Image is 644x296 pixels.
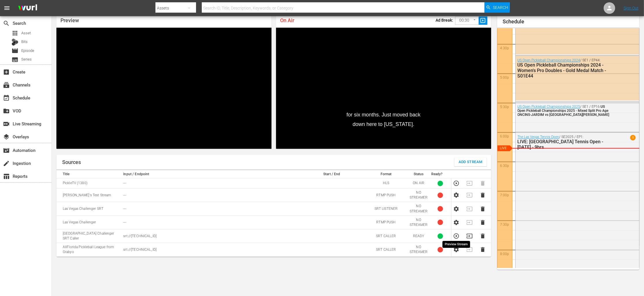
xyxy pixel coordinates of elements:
[14,1,41,15] img: ans4CAIJ8jUAAAAAAAAAAAAAAAAAAAAAAAAgQb4GAAAAAAAAAAAAAAAAAAAAAAAAJMjXAAAAAAAAAAAAAAAAAAAAAAAAgAT5G...
[480,246,486,253] button: Delete
[276,28,491,149] div: Video Player
[518,105,580,109] a: US Open Pickleball Championships 2025
[56,202,121,216] td: Las Vegas Challenger SRT
[121,170,299,178] th: Input / Endpoint
[480,192,486,198] button: Delete
[56,28,271,149] div: Video Player
[518,63,610,79] div: US Open Pickleball Championships 2024 - Women's Pro Doubles - Gold Medal Match - S01E44
[56,243,121,257] td: AllFlorida Pickleball League from Grabyo
[364,229,408,243] td: SRT CALLER
[430,170,451,178] th: Ready?
[455,15,479,26] div: 00:30
[485,2,510,13] button: Search
[3,69,10,76] span: Create
[518,135,610,150] div: / SE2025 / EP1:
[3,173,10,180] span: Reports
[480,233,486,239] button: Delete
[12,30,18,37] span: Asset
[56,216,121,229] td: Las Vegas Challenger
[364,170,408,178] th: Format
[503,19,640,24] h1: Schedule
[56,229,121,243] td: [GEOGRAPHIC_DATA] Challenger SRT Caller
[408,178,430,188] td: ON AIR
[299,170,364,178] th: Start / End
[364,243,408,257] td: SRT CALLER
[408,202,430,216] td: NO STREAMER
[518,105,609,117] span: US Open Pickleball Championships 2025 - Mixed Split Pro Age ONCINS-JARDIM vs [GEOGRAPHIC_DATA][PE...
[121,202,299,216] td: ---
[121,178,299,188] td: ---
[3,82,10,88] span: Channels
[459,159,482,165] span: Add Stream
[62,159,81,165] h1: Sources
[364,202,408,216] td: SRT LISTENER
[3,120,10,127] span: Live Streaming
[630,135,636,141] span: 1
[3,147,10,154] span: Automation
[518,59,610,79] div: / SE1 / EP44:
[408,216,430,229] td: NO STREAMER
[453,219,459,226] button: Configure
[364,178,408,188] td: HLS
[280,17,294,23] span: On Air
[624,6,639,10] a: Sign Out
[56,178,121,188] td: PickleTV (1380)
[21,48,34,54] span: Episode
[21,56,32,62] span: Series
[480,219,486,226] button: Delete
[453,246,459,253] button: Configure
[453,180,459,186] button: Preview Stream
[123,247,297,252] p: srt://[TECHNICAL_ID]
[3,20,10,27] span: Search
[12,39,18,46] div: Bits
[518,135,559,139] a: The Las Vegas Tennis Open
[518,59,580,63] a: US Open Pickleball Championships 2024
[3,160,10,167] span: Ingestion
[408,188,430,202] td: NO STREAMER
[121,216,299,229] td: ---
[408,243,430,257] td: NO STREAMER
[56,170,121,178] th: Title
[364,188,408,202] td: RTMP PUSH
[123,234,297,239] p: srt://[TECHNICAL_ID]
[466,233,473,239] button: Transition
[56,188,121,202] td: [PERSON_NAME]'s Test Stream
[518,139,610,150] div: LIVE: [GEOGRAPHIC_DATA] Tennis Open - [DATE] - 9hrs
[12,56,18,63] span: Series
[3,95,10,101] span: Schedule
[480,206,486,212] button: Delete
[3,5,10,12] span: menu
[493,2,508,13] span: Search
[121,188,299,202] td: ---
[60,17,79,23] span: Preview
[454,158,487,166] button: Add Stream
[480,17,486,24] span: slideshow_sharp
[12,47,18,54] span: Episode
[453,192,459,198] button: Configure
[3,108,10,114] span: VOD
[3,133,10,140] span: Overlays
[453,206,459,212] button: Configure
[21,30,31,36] span: Asset
[408,170,430,178] th: Status
[518,105,610,117] div: / SE1 / EP16:
[21,39,28,45] span: Bits
[436,18,453,22] p: Ad Break:
[408,229,430,243] td: READY
[364,216,408,229] td: RTMP PUSH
